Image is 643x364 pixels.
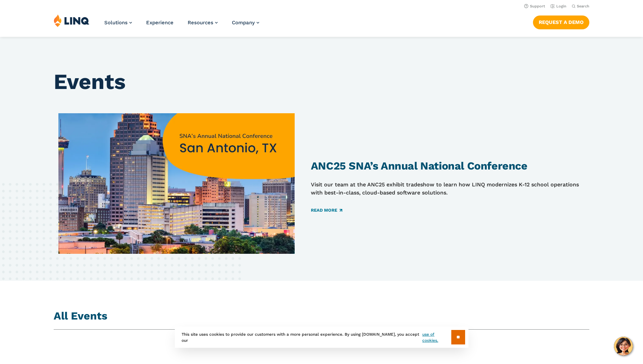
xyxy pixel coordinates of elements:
[524,4,545,8] a: Support
[577,4,589,8] span: Search
[104,20,132,26] a: Solutions
[614,337,633,356] button: Hello, have a question? Let’s chat.
[311,159,528,172] a: ANC25 SNA’s Annual National Conference
[311,208,342,212] a: Read More
[54,308,107,324] h2: All Events
[572,4,589,9] button: Open Search Bar
[54,69,589,94] h1: Events
[188,20,218,26] a: Resources
[104,20,128,26] span: Solutions
[175,327,468,348] div: This site uses cookies to provide our customers with a more personal experience. By using [DOMAIN...
[311,181,589,197] p: Visit our team at the ANC25 exhibit tradeshow to learn how LINQ modernizes K-12 school operations...
[146,20,173,26] a: Experience
[533,16,589,29] a: Request a Demo
[551,4,566,8] a: Login
[104,14,259,36] nav: Primary Navigation
[422,331,451,343] a: use of cookies.
[232,20,255,26] span: Company
[54,14,89,27] img: LINQ | K‑12 Software
[58,113,295,254] img: SNA 2025
[533,14,589,29] nav: Button Navigation
[232,20,259,26] a: Company
[188,20,213,26] span: Resources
